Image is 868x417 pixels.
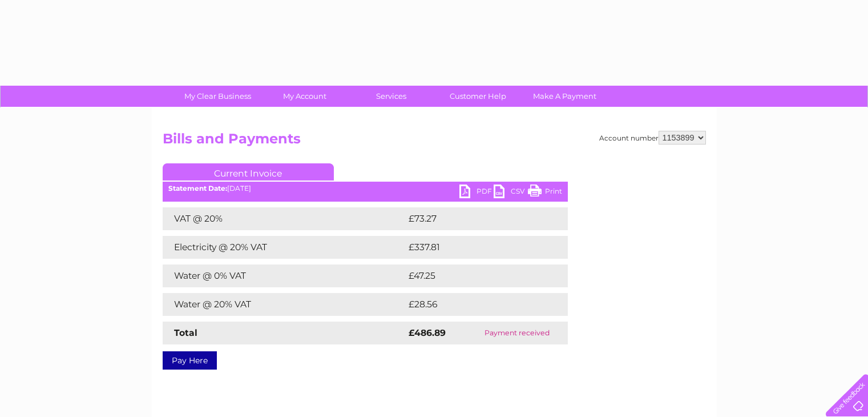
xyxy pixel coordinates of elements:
strong: Total [174,327,197,338]
td: Payment received [467,322,568,344]
a: Services [344,86,438,107]
a: My Clear Business [171,86,265,107]
a: Customer Help [431,86,525,107]
td: VAT @ 20% [163,207,406,230]
a: PDF [459,185,494,201]
strong: £486.89 [409,327,446,338]
td: Water @ 20% VAT [163,293,406,316]
a: Current Invoice [163,163,334,181]
td: £73.27 [406,207,544,230]
td: £28.56 [406,293,545,316]
td: £337.81 [406,236,546,259]
div: [DATE] [163,185,568,193]
a: Make A Payment [518,86,612,107]
h2: Bills and Payments [163,131,706,153]
div: Account number [599,131,706,145]
a: Print [528,185,562,201]
td: Electricity @ 20% VAT [163,236,406,259]
a: Pay Here [163,351,217,370]
td: Water @ 0% VAT [163,264,406,287]
a: CSV [494,185,528,201]
b: Statement Date: [168,184,227,193]
a: My Account [257,86,352,107]
td: £47.25 [406,264,544,287]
